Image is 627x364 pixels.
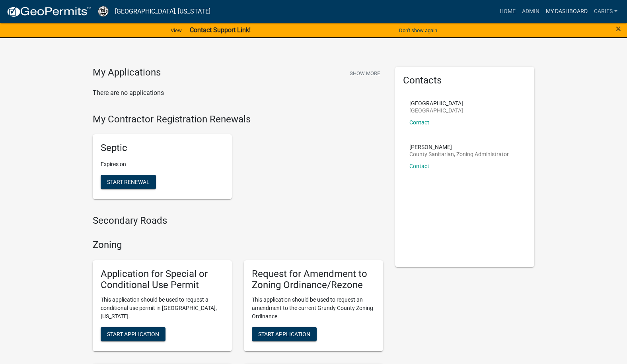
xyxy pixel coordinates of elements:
button: Start Application [252,327,317,341]
a: [GEOGRAPHIC_DATA], [US_STATE] [115,5,210,18]
h5: Contacts [403,75,526,86]
a: Admin [519,4,543,19]
strong: Contact Support Link! [190,26,251,34]
a: My Dashboard [543,4,591,19]
span: Start Application [107,331,159,337]
button: Don't show again [396,24,440,37]
a: Contact [409,119,429,126]
a: Contact [409,163,429,169]
p: This application should be used to request a conditional use permit in [GEOGRAPHIC_DATA], [US_STA... [101,296,224,321]
h5: Application for Special or Conditional Use Permit [101,268,224,291]
p: [PERSON_NAME] [409,144,509,150]
button: Start Application [101,327,166,341]
a: CarieS [591,4,621,19]
h5: Septic [101,142,224,154]
button: Start Renewal [101,175,156,189]
p: There are no applications [93,88,383,98]
p: This application should be used to request an amendment to the current Grundy County Zoning Ordin... [252,296,375,321]
button: Show More [347,67,383,80]
h4: My Applications [93,67,161,79]
p: [GEOGRAPHIC_DATA] [409,108,463,113]
a: Home [497,4,519,19]
h4: Zoning [93,239,383,251]
img: Grundy County, Iowa [98,6,109,17]
span: Start Renewal [107,179,150,185]
span: × [616,23,621,34]
h5: Request for Amendment to Zoning Ordinance/Rezone [252,268,375,291]
p: County Sanitarian, Zoning Administrator [409,151,509,157]
span: Start Application [258,331,310,337]
p: [GEOGRAPHIC_DATA] [409,101,463,106]
a: View [167,24,185,37]
button: Close [616,24,621,33]
p: Expires on [101,160,224,168]
wm-registration-list-section: My Contractor Registration Renewals [93,114,383,206]
h4: My Contractor Registration Renewals [93,114,383,125]
h4: Secondary Roads [93,215,383,227]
